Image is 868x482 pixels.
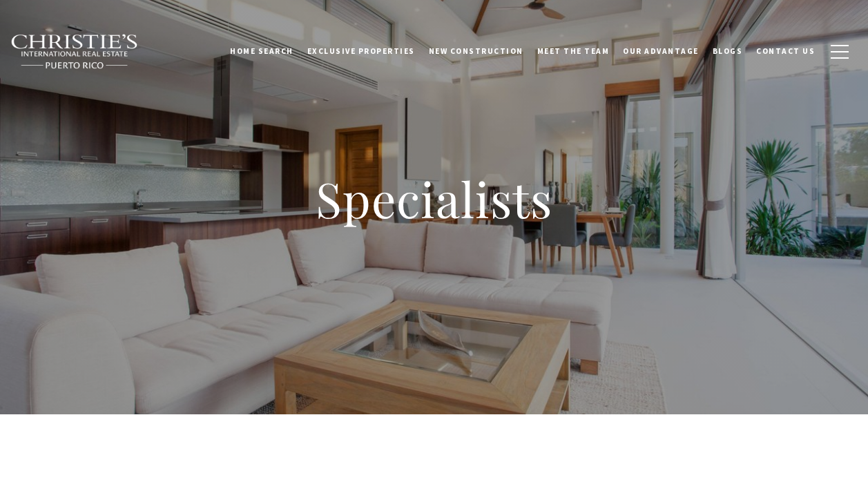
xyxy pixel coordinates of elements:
span: Contact Us [756,46,815,56]
a: Home Search [223,34,300,68]
img: Christie's International Real Estate black text logo [10,34,139,70]
span: Our Advantage [623,46,699,56]
a: Blogs [706,34,750,68]
span: New Construction [429,46,523,56]
a: Our Advantage [616,34,706,68]
h1: Specialists [158,168,711,229]
span: Exclusive Properties [307,46,415,56]
span: Blogs [713,46,743,56]
a: Meet the Team [530,34,617,68]
a: New Construction [422,34,530,68]
a: Exclusive Properties [300,34,422,68]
